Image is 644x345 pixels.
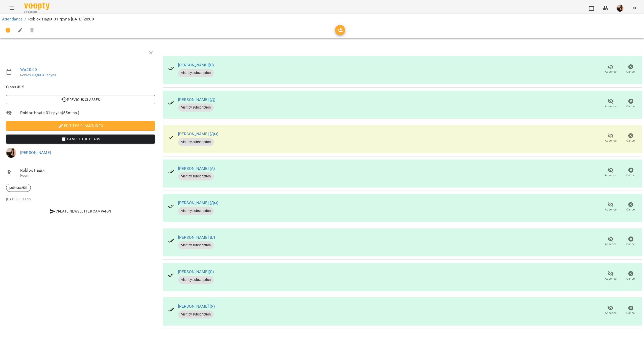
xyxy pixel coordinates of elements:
[621,96,641,111] button: Cancel
[178,71,214,75] span: Visit by subscription
[6,2,18,14] button: Menu
[178,131,219,136] a: [PERSON_NAME] (Дм)
[178,278,214,282] span: Visit by subscription
[6,121,155,130] button: Edit the class's Info
[20,73,56,77] a: Roblox Надія 31 група
[631,5,636,11] span: EN
[626,242,635,246] span: Cancel
[621,200,641,214] button: Cancel
[621,234,641,249] button: Cancel
[10,97,151,103] span: Previous Classes
[20,167,155,173] span: Roblox Надія
[601,96,621,111] button: Absence
[8,208,153,214] span: Create Newsletter Campaign
[20,110,155,116] span: Roblox Надія 31 група ( 55 mins. )
[6,95,155,104] button: Previous Classes
[178,174,214,179] span: Visit by subscription
[24,3,50,10] img: Voopty Logo
[178,63,214,67] a: [PERSON_NAME](С)
[25,16,26,22] li: /
[601,200,621,214] button: Absence
[605,242,616,246] span: Absence
[605,207,616,212] span: Absence
[626,173,635,177] span: Cancel
[178,166,215,171] a: [PERSON_NAME] (А)
[601,303,621,317] button: Absence
[2,16,642,22] nav: breadcrumb
[178,312,214,317] span: Visit by subscription
[601,166,621,180] button: Absence
[626,207,635,212] span: Cancel
[28,16,94,22] p: Roblox Надія 31 група [DATE] 20:00
[2,17,22,21] a: Attendance
[10,136,151,142] span: Cancel the class
[24,10,50,14] span: For Business
[626,139,635,143] span: Cancel
[178,209,214,213] span: Visit by subscription
[605,104,616,109] span: Absence
[616,5,624,12] img: f1c8304d7b699b11ef2dd1d838014dff.jpg
[178,200,219,205] a: [PERSON_NAME] (Дм)
[178,235,215,240] a: [PERSON_NAME] ВЛ
[621,62,641,76] button: Cancel
[621,269,641,283] button: Cancel
[626,311,635,315] span: Cancel
[178,269,214,274] a: [PERSON_NAME](С)
[20,150,51,155] a: [PERSON_NAME]
[601,269,621,283] button: Absence
[626,277,635,281] span: Cancel
[178,97,216,102] a: [PERSON_NAME] (Д)
[605,173,616,177] span: Absence
[601,62,621,76] button: Absence
[621,303,641,317] button: Cancel
[626,104,635,109] span: Cancel
[629,3,638,13] button: EN
[10,123,151,129] span: Edit the class's Info
[6,84,155,90] span: Class #15
[621,131,641,145] button: Cancel
[605,70,616,74] span: Absence
[601,234,621,249] button: Absence
[6,185,31,190] span: роблоксН31
[178,243,214,248] span: Visit by subscription
[6,135,155,144] button: Cancel the class
[20,67,37,72] a: We , 20:00
[626,70,635,74] span: Cancel
[6,197,155,202] p: [DATE] 03:11:32
[6,184,31,192] div: роблоксН31
[178,105,214,110] span: Visit by subscription
[20,173,155,178] p: Room
[178,304,215,309] a: [PERSON_NAME] (Я)
[621,166,641,180] button: Cancel
[6,207,155,216] button: Create Newsletter Campaign
[605,277,616,281] span: Absence
[605,311,616,315] span: Absence
[178,140,214,144] span: Visit by subscription
[6,148,16,158] img: f1c8304d7b699b11ef2dd1d838014dff.jpg
[605,139,616,143] span: Absence
[601,131,621,145] button: Absence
